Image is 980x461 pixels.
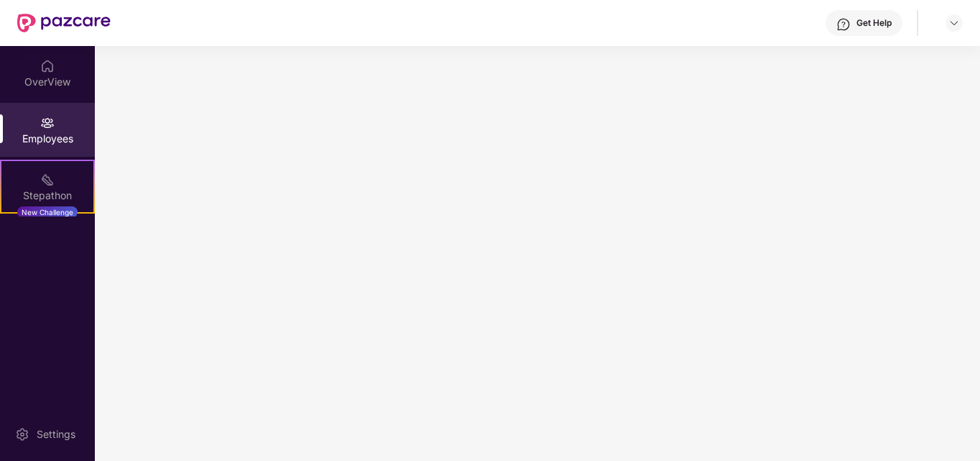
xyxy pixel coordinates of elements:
div: Stepathon [1,188,93,203]
img: svg+xml;base64,PHN2ZyBpZD0iU2V0dGluZy0yMHgyMCIgeG1sbnM9Imh0dHA6Ly93d3cudzMub3JnLzIwMDAvc3ZnIiB3aW... [15,427,29,442]
img: svg+xml;base64,PHN2ZyBpZD0iRW1wbG95ZWVzIiB4bWxucz0iaHR0cDovL3d3dy53My5vcmcvMjAwMC9zdmciIHdpZHRoPS... [40,116,55,130]
div: Get Help [856,17,892,29]
img: svg+xml;base64,PHN2ZyBpZD0iSG9tZSIgeG1sbnM9Imh0dHA6Ly93d3cudzMub3JnLzIwMDAvc3ZnIiB3aWR0aD0iMjAiIG... [40,59,55,73]
img: svg+xml;base64,PHN2ZyBpZD0iRHJvcGRvd24tMzJ4MzIiIHhtbG5zPSJodHRwOi8vd3d3LnczLm9yZy8yMDAwL3N2ZyIgd2... [948,17,960,29]
img: svg+xml;base64,PHN2ZyB4bWxucz0iaHR0cDovL3d3dy53My5vcmcvMjAwMC9zdmciIHdpZHRoPSIyMSIgaGVpZ2h0PSIyMC... [40,173,55,187]
div: Settings [32,427,80,442]
img: svg+xml;base64,PHN2ZyBpZD0iSGVscC0zMngzMiIgeG1sbnM9Imh0dHA6Ly93d3cudzMub3JnLzIwMDAvc3ZnIiB3aWR0aD... [836,17,851,32]
div: New Challenge [17,206,78,218]
img: New Pazcare Logo [17,14,111,32]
